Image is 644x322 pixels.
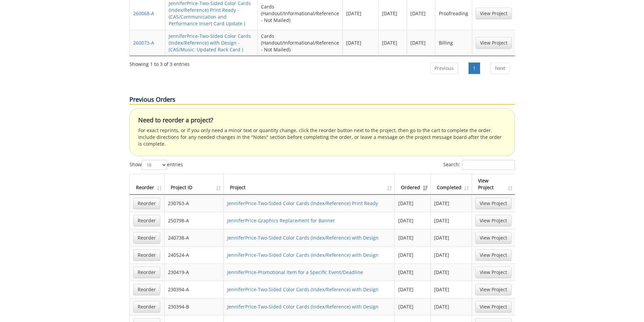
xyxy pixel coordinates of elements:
[475,198,511,209] a: View Project
[129,160,183,170] label: Show entries
[165,174,224,195] th: Project ID: activate to sort column ascending
[224,174,395,195] th: Project: activate to sort column ascending
[431,212,472,229] td: [DATE]
[469,63,480,74] a: 1
[395,195,431,212] td: [DATE]
[395,298,431,315] td: [DATE]
[165,195,224,212] td: 230763-A
[165,264,224,281] td: 230419-A
[165,298,224,315] td: 230394-B
[431,264,472,281] td: [DATE]
[227,217,335,224] a: JenniferPrice-Graphics Replacement for Banner
[431,298,472,315] td: [DATE]
[129,58,190,68] div: Showing 1 to 3 of 3 entries
[431,246,472,264] td: [DATE]
[133,215,160,226] a: Reorder
[227,303,379,310] a: JenniferPrice-Two-Sided Color Cards (Index/Reference) with Design
[475,249,511,261] a: View Project
[227,200,378,206] a: JenniferPrice-Two-Sided Color Cards (Index/Reference) Print Ready
[395,229,431,246] td: [DATE]
[431,195,472,212] td: [DATE]
[431,229,472,246] td: [DATE]
[430,63,458,74] a: Previous
[129,95,515,105] p: Previous Orders
[133,10,154,17] a: 260068-A
[133,40,154,46] a: 260073-A
[475,301,511,313] a: View Project
[462,160,515,170] input: Search:
[476,37,512,49] a: View Project
[227,269,363,275] a: JenniferPrice-Promotional Item for a Specific Event/Deadline
[443,160,515,170] label: Search:
[133,284,160,295] a: Reorder
[435,30,472,56] td: Billing
[395,246,431,264] td: [DATE]
[258,30,343,56] td: Cards (Handout/Informational/Reference - Not Mailed)
[142,160,167,170] select: Showentries
[227,286,379,293] a: JenniferPrice-Two-Sided Color Cards (Index/Reference) with Design
[407,30,435,56] td: [DATE]
[133,232,160,244] a: Reorder
[476,8,512,19] a: View Project
[475,284,511,295] a: View Project
[227,252,379,258] a: JenniferPrice-Two-Sided Color Cards (Index/Reference) with Design
[475,215,511,226] a: View Project
[395,281,431,298] td: [DATE]
[165,281,224,298] td: 230394-A
[395,174,431,195] th: Ordered: activate to sort column ascending
[395,264,431,281] td: [DATE]
[491,63,510,74] a: Next
[165,229,224,246] td: 240738-A
[395,212,431,229] td: [DATE]
[130,174,165,195] th: Reorder: activate to sort column ascending
[169,33,251,53] a: JenniferPrice-Two-Sided Color Cards (Index/Reference) with Design - (CAS/Music: Updated Rack Card )
[475,232,511,244] a: View Project
[379,30,407,56] td: [DATE]
[227,234,379,241] a: JenniferPrice-Two-Sided Color Cards (Index/Reference) with Design
[165,246,224,264] td: 240524-A
[138,117,506,124] h4: Need to reorder a project?
[343,30,379,56] td: [DATE]
[133,198,160,209] a: Reorder
[133,267,160,278] a: Reorder
[138,127,506,147] p: For exact reprints, or if you only need a minor text or quantity change, click the reorder button...
[133,301,160,313] a: Reorder
[133,249,160,261] a: Reorder
[475,267,511,278] a: View Project
[431,174,472,195] th: Completed: activate to sort column ascending
[431,281,472,298] td: [DATE]
[472,174,515,195] th: View Project: activate to sort column ascending
[165,212,224,229] td: 250798-A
